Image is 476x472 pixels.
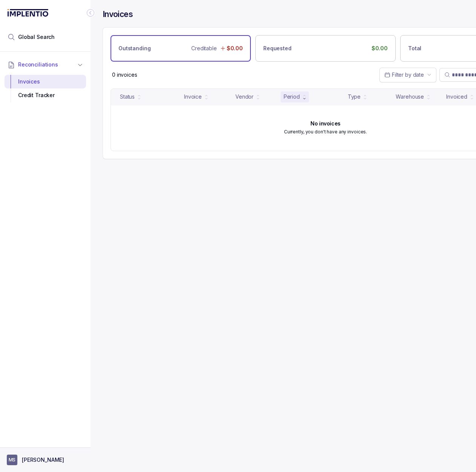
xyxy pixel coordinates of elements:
p: 0 invoices [112,71,137,79]
div: Status [120,93,135,101]
p: $0.00 [227,45,243,52]
p: $0.00 [372,45,388,52]
span: User initials [7,455,17,465]
div: Period [284,93,300,101]
p: Total [408,45,421,52]
p: [PERSON_NAME] [22,456,64,464]
p: Currently, you don't have any invoices. [284,128,367,136]
button: User initials[PERSON_NAME] [7,455,84,465]
search: Date Range Picker [384,71,424,79]
p: Outstanding [118,45,150,52]
div: Remaining page entries [112,71,137,79]
div: Reconciliations [5,73,86,104]
button: Date Range Picker [379,68,436,82]
span: Global Search [18,33,55,41]
h4: Invoices [103,9,133,20]
div: Type [348,93,361,101]
div: Credit Tracker [11,88,80,102]
span: Reconciliations [18,61,58,68]
div: Warehouse [396,93,424,101]
span: Filter by date [392,71,424,78]
div: Vendor [235,93,253,101]
p: Creditable [191,45,217,52]
button: Reconciliations [5,56,86,73]
h6: No invoices [310,121,340,127]
div: Invoice [184,93,202,101]
p: Requested [263,45,292,52]
div: Collapse Icon [86,8,95,17]
div: Invoiced [446,93,467,101]
div: Invoices [11,75,80,88]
